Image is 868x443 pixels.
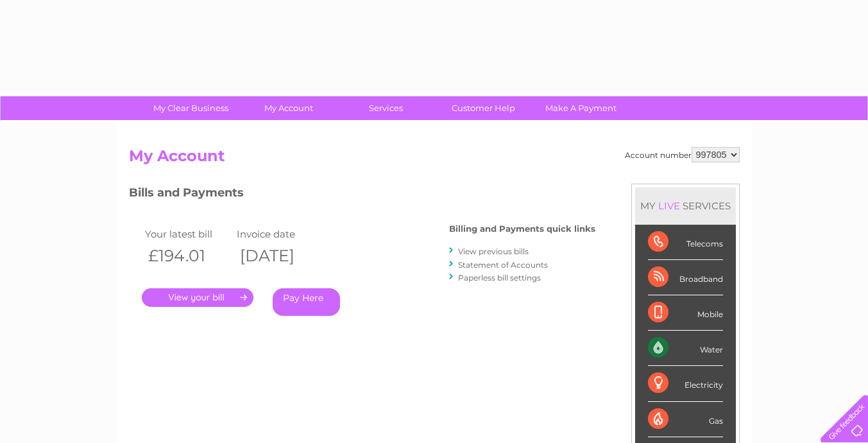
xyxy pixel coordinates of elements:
div: MY SERVICES [635,187,736,224]
div: Account number [625,147,740,162]
h2: My Account [129,147,740,171]
a: View previous bills [458,247,529,256]
div: Water [648,331,723,366]
div: LIVE [656,200,683,212]
a: Make A Payment [528,96,634,120]
a: Statement of Accounts [458,260,548,270]
th: £194.01 [142,243,234,269]
a: My Clear Business [138,96,244,120]
td: Your latest bill [142,225,234,243]
div: Gas [648,402,723,437]
a: Customer Help [430,96,536,120]
a: . [142,288,253,307]
a: Services [333,96,439,120]
a: My Account [235,96,341,120]
td: Invoice date [234,225,326,243]
a: Pay Here [273,288,340,316]
div: Telecoms [648,225,723,260]
div: Mobile [648,295,723,331]
h4: Billing and Payments quick links [449,224,595,234]
th: [DATE] [234,243,326,269]
div: Electricity [648,366,723,401]
div: Broadband [648,260,723,295]
a: Paperless bill settings [458,273,541,282]
h3: Bills and Payments [129,184,595,206]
